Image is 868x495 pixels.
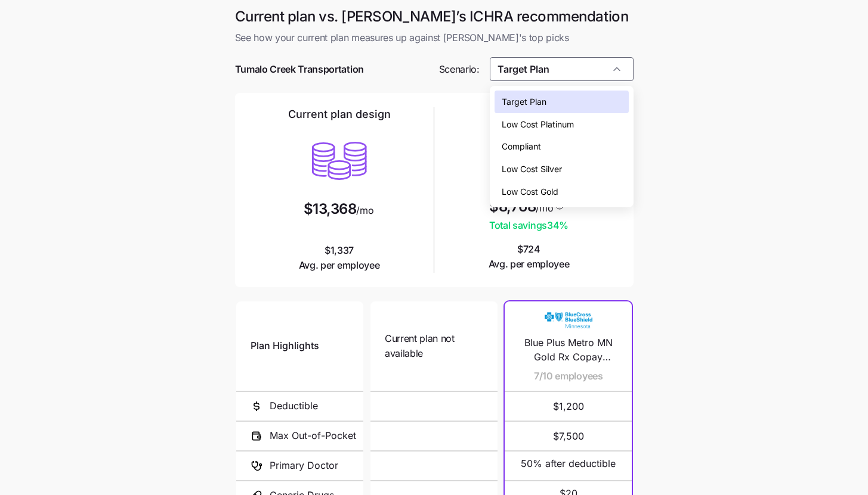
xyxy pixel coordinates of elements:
span: /mo [356,206,373,215]
img: Carrier [545,309,592,331]
h1: Current plan vs. [PERSON_NAME]’s ICHRA recommendation [235,7,634,26]
span: Compliant [502,140,541,153]
span: $1,200 [519,392,617,421]
span: Max Out-of-Pocket [270,428,356,443]
span: Total savings 34 % [489,218,569,233]
span: $7,500 [519,422,617,450]
span: Target Plan [502,95,546,108]
span: Deductible [270,399,318,413]
span: Primary Doctor [270,458,338,473]
span: /mo [536,203,553,213]
span: Low Cost Platinum [502,118,574,131]
span: Avg. per employee [489,257,570,272]
span: $1,337 [299,243,380,273]
span: 50% after deductible [521,456,616,471]
span: Plan Highlights [251,338,319,353]
span: $8,768 [489,200,536,214]
span: Low Cost Silver [502,163,562,176]
span: Current plan not available [385,331,483,361]
h2: Current plan design [288,107,391,122]
span: See how your current plan measures up against [PERSON_NAME]'s top picks [235,30,634,45]
span: 7/10 employees [534,369,603,384]
span: Low Cost Gold [502,185,558,198]
span: Blue Plus Metro MN Gold Rx Copay $1200 Plan 455 [519,335,617,365]
span: $13,368 [304,202,357,216]
span: Tumalo Creek Transportation [235,62,364,77]
span: $724 [489,242,570,272]
span: Scenario: [439,62,480,77]
span: Avg. per employee [299,258,380,273]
